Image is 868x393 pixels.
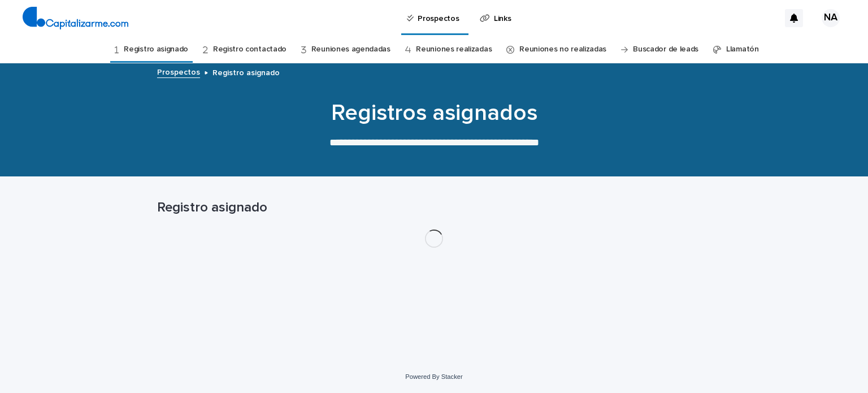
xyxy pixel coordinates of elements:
a: Registro contactado [213,36,287,63]
a: Llamatón [726,36,759,63]
p: Registro asignado [212,66,280,78]
h1: Registros asignados [157,100,711,127]
h1: Registro asignado [157,200,711,216]
a: Registro asignado [124,36,188,63]
div: NA [822,9,840,27]
img: 4arMvv9wSvmHTHbXwTim [23,7,128,29]
a: Prospectos [157,65,200,78]
a: Reuniones no realizadas [519,36,606,63]
a: Buscador de leads [633,36,698,63]
a: Powered By Stacker [405,373,462,380]
a: Reuniones agendadas [311,36,390,63]
a: Reuniones realizadas [416,36,492,63]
